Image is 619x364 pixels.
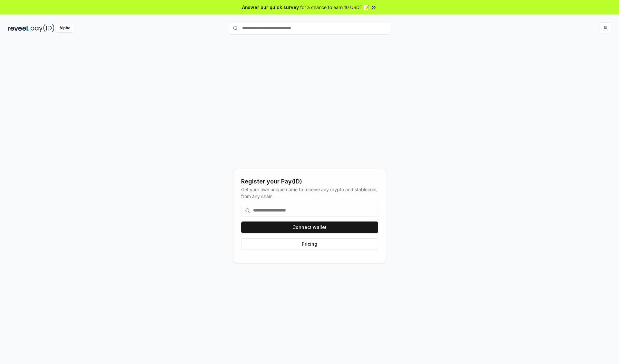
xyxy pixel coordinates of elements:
button: Pricing [241,238,378,250]
img: pay_id [31,24,54,32]
div: Alpha [56,24,74,32]
button: Connect wallet [241,221,378,233]
span: Answer our quick survey [242,4,299,11]
span: for a chance to earn 10 USDT 📝 [300,4,369,11]
div: Get your own unique name to receive any crypto and stablecoin, from any chain [241,186,378,200]
img: reveel_dark [8,24,29,32]
div: Register your Pay(ID) [241,177,378,186]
